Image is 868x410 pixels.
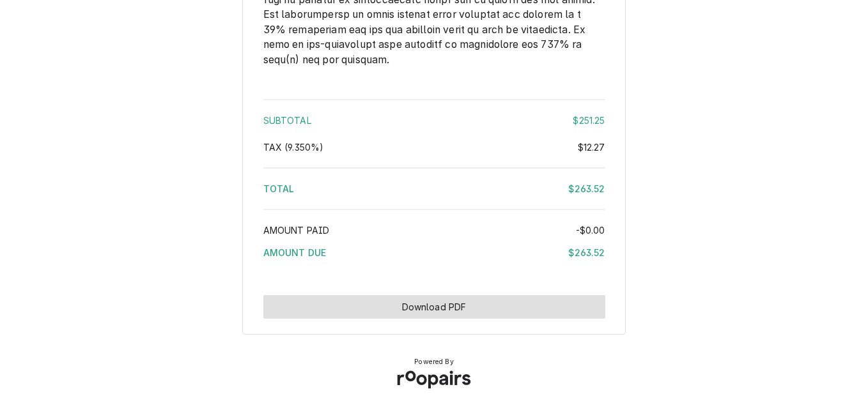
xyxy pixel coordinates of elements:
div: Amount Summary [263,95,605,268]
div: Button Group Row [263,295,605,319]
span: Subtotal [263,115,311,126]
div: Amount Due [263,246,605,259]
div: $263.52 [568,182,605,195]
div: $251.25 [573,114,605,127]
div: Total [263,182,605,195]
div: Subtotal [263,114,605,127]
div: $263.52 [568,246,605,259]
div: Tax [263,140,605,154]
span: Tax ( 9.350% ) [263,142,324,153]
div: -$0.00 [576,224,605,237]
div: Button Group [263,295,605,319]
img: Roopairs [387,360,481,399]
div: Amount Paid [263,224,605,237]
div: $12.27 [578,140,605,154]
span: Total [263,183,295,194]
span: Powered By [414,357,454,367]
span: Amount Due [263,247,327,258]
span: Amount Paid [263,225,330,236]
button: Download PDF [263,295,605,319]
